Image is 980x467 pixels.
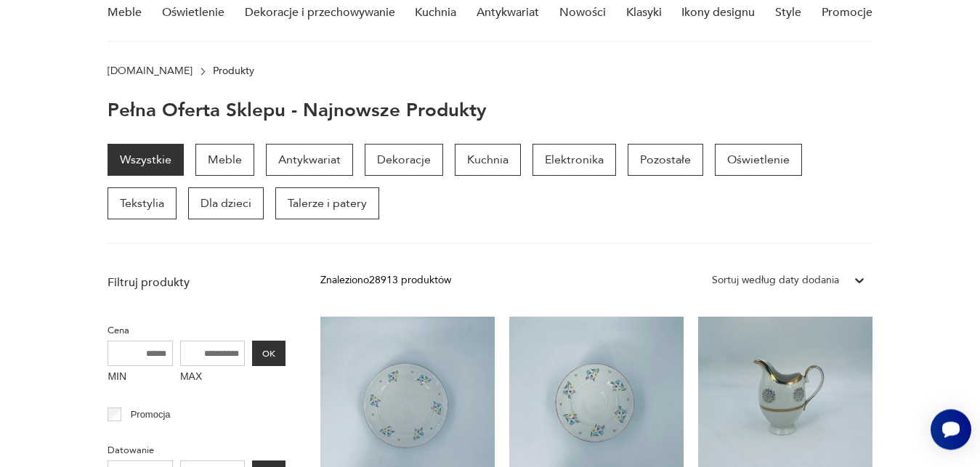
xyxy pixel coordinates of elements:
a: Tekstylia [108,187,177,219]
a: Dekoracje [365,144,443,176]
p: Promocja [131,407,171,423]
label: MAX [180,366,246,389]
p: Datowanie [108,442,286,458]
a: Oświetlenie [715,144,802,176]
a: Talerze i patery [275,187,379,219]
iframe: Smartsupp widget button [931,409,971,450]
p: Filtruj produkty [108,275,286,291]
p: Produkty [213,65,254,77]
a: [DOMAIN_NAME] [108,65,193,77]
a: Wszystkie [108,144,184,176]
button: OK [252,341,286,366]
div: Znaleziono 28913 produktów [320,272,451,288]
a: Pozostałe [628,144,703,176]
h1: Pełna oferta sklepu - najnowsze produkty [108,100,487,121]
a: Kuchnia [455,144,521,176]
a: Elektronika [532,144,616,176]
a: Meble [195,144,254,176]
a: Dla dzieci [188,187,264,219]
p: Cena [108,322,286,338]
label: MIN [108,366,173,389]
a: Antykwariat [266,144,353,176]
div: Sortuj według daty dodania [712,272,839,288]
